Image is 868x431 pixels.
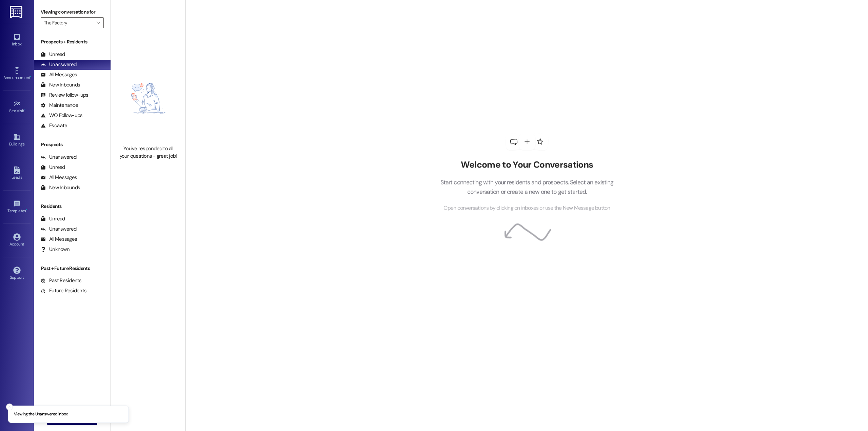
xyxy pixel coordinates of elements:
[41,7,104,17] label: Viewing conversations for
[41,81,80,89] div: New Inbounds
[34,38,111,45] div: Prospects + Residents
[118,145,178,160] div: You've responded to all your questions - great job!
[430,160,624,171] h2: Welcome to Your Conversations
[30,74,31,79] span: •
[430,177,624,197] p: Start connecting with your residents and prospects. Select an existing conversation or create a n...
[34,203,111,210] div: Residents
[10,6,24,18] img: ResiDesk Logo
[6,404,13,410] button: Close toast
[443,204,610,212] span: Open conversations by clicking on inboxes or use the New Message button
[41,112,82,119] div: WO Follow-ups
[41,154,77,161] div: Unanswered
[96,20,100,25] i: 
[118,56,178,142] img: empty-state
[41,92,88,99] div: Review follow-ups
[3,98,31,116] a: Site Visit •
[44,17,93,28] input: All communities
[41,277,82,284] div: Past Residents
[41,226,77,233] div: Unanswered
[3,265,31,283] a: Support
[3,231,31,250] a: Account
[41,102,78,109] div: Maintenance
[41,215,65,222] div: Unread
[41,184,80,191] div: New Inbounds
[41,122,67,129] div: Escalate
[3,164,31,183] a: Leads
[41,61,77,68] div: Unanswered
[34,141,111,148] div: Prospects
[41,71,77,78] div: All Messages
[24,107,25,112] span: •
[41,164,65,171] div: Unread
[41,236,77,243] div: All Messages
[41,51,65,58] div: Unread
[3,31,31,50] a: Inbox
[26,208,27,212] span: •
[3,131,31,150] a: Buildings
[14,411,68,417] p: Viewing the Unanswered inbox
[3,198,31,216] a: Templates •
[34,265,111,272] div: Past + Future Residents
[41,246,70,253] div: Unknown
[41,174,77,181] div: All Messages
[41,287,86,294] div: Future Residents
